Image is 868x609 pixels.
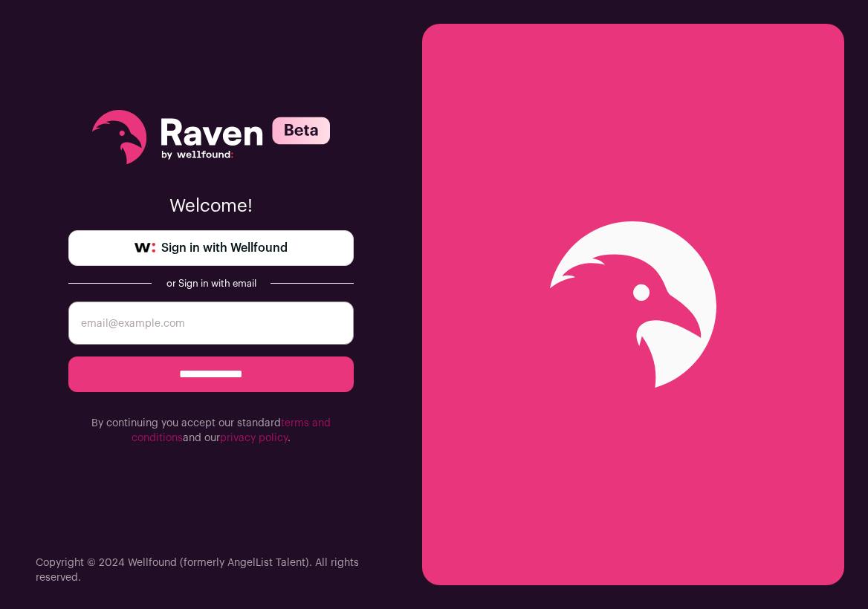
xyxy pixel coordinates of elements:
[161,239,288,257] span: Sign in with Wellfound
[220,433,288,443] a: privacy policy
[36,556,386,585] p: Copyright © 2024 Wellfound (formerly AngelList Talent). All rights reserved.
[135,243,155,253] img: wellfound-symbol-flush-black-fb3c872781a75f747ccb3a119075da62bfe97bd399995f84a933054e44a575c4.png
[68,416,354,446] p: By continuing you accept our standard and our .
[68,195,354,218] p: Welcome!
[68,302,354,345] input: email@example.com
[68,230,354,266] a: Sign in with Wellfound
[163,278,259,290] div: or Sign in with email
[132,418,331,443] a: terms and conditions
